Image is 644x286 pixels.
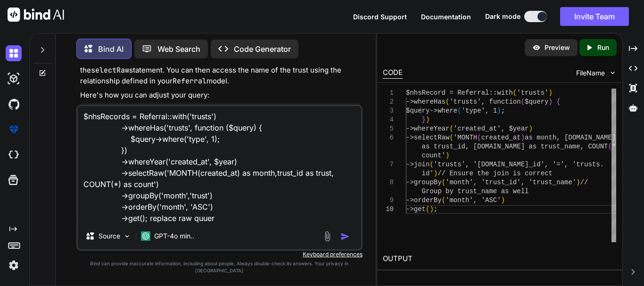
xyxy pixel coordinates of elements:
[406,134,449,141] span: ->selectRaw
[422,188,529,195] span: Group by trust_name as well
[76,251,363,258] p: Keyboard preferences
[609,69,617,77] img: chevron down
[446,179,576,186] span: 'month', 'trust_id', 'trust_name'
[597,43,609,52] p: Run
[406,89,513,97] span: $nhsRecord = Referral::with
[457,107,461,114] span: (
[234,43,291,55] p: Code Generator
[6,257,22,273] img: settings
[477,134,481,141] span: (
[446,196,501,204] span: 'month', 'ASC'
[426,205,429,213] span: (
[406,161,429,168] span: ->join
[497,107,501,114] span: )
[429,205,433,213] span: )
[421,13,471,21] span: Documentation
[406,179,442,186] span: ->groupBy
[377,248,622,270] h2: OUTPUT
[548,89,552,97] span: )
[383,124,394,133] div: 5
[383,89,394,98] div: 1
[517,89,548,97] span: 'trusts'
[462,107,497,114] span: 'type', 1
[521,98,525,106] span: (
[91,65,129,75] code: selectRaw
[434,170,438,177] span: )
[560,7,629,26] button: Invite Team
[513,89,517,97] span: (
[99,231,120,241] p: Source
[422,152,446,159] span: count'
[549,98,553,106] span: )
[434,205,438,213] span: ;
[449,125,453,132] span: (
[6,122,22,138] img: premium
[434,161,604,168] span: 'trusts', '[DOMAIN_NAME]_id', '=', 'trusts.
[576,68,605,78] span: FileName
[406,125,449,132] span: ->whereYear
[6,45,22,61] img: darkChat
[481,134,521,141] span: created_at
[6,147,22,163] img: cloudideIcon
[406,205,426,213] span: ->get
[8,8,64,22] img: Bind AI
[576,179,580,186] span: )
[422,116,426,123] span: }
[383,205,394,214] div: 10
[322,231,333,242] img: attachment
[528,125,532,132] span: )
[383,67,403,79] div: CODE
[383,160,394,169] div: 7
[98,43,124,55] p: Bind AI
[6,96,22,112] img: githubDark
[406,98,446,106] span: ->whereHas
[449,134,453,141] span: (
[383,98,394,106] div: 2
[406,107,457,114] span: $query->where
[532,43,541,52] img: preview
[525,98,548,106] span: $query
[422,170,434,177] span: id'
[353,12,407,22] button: Discord Support
[154,231,194,241] p: GPT-4o min..
[446,152,449,159] span: )
[501,196,505,204] span: )
[545,43,570,52] p: Preview
[80,90,361,101] p: Here's how you can adjust your query:
[426,116,429,123] span: )
[141,231,150,241] img: GPT-4o mini
[383,133,394,142] div: 6
[353,13,407,21] span: Discord Support
[6,71,22,87] img: darkAi-studio
[608,143,612,150] span: (
[173,76,206,86] code: Referral
[556,98,560,106] span: {
[340,232,350,241] img: icon
[485,12,520,21] span: Dark mode
[501,107,505,114] span: ;
[580,179,588,186] span: //
[454,134,477,141] span: 'MONTH
[123,232,131,240] img: Pick Models
[449,98,520,106] span: 'trusts', function
[446,98,449,106] span: (
[78,106,361,223] textarea: $nhsRecords = Referral::with('trusts') ->whereHas('trusts', function ($query) { $query->where('ty...
[422,143,608,150] span: as trust_id, [DOMAIN_NAME] as trust_name, COUNT
[442,196,446,204] span: (
[442,179,446,186] span: (
[76,260,363,274] p: Bind can provide inaccurate information, including about people. Always double-check its answers....
[383,106,394,115] div: 3
[383,115,394,124] div: 4
[421,12,471,22] button: Documentation
[383,196,394,205] div: 9
[454,125,529,132] span: 'created_at', $year
[157,43,200,55] p: Web Search
[383,178,394,187] div: 8
[521,134,525,141] span: )
[429,161,433,168] span: (
[525,134,616,141] span: as month, [DOMAIN_NAME]
[406,196,442,204] span: ->orderBy
[438,170,553,177] span: // Ensure the join is correct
